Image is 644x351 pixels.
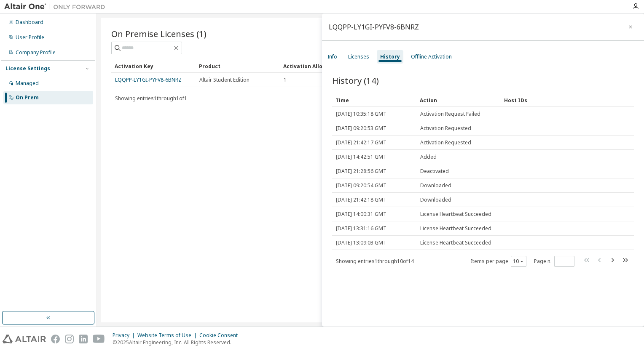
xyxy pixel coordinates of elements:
div: Info [327,53,337,60]
span: Items per page [471,256,526,267]
div: Action [420,93,497,107]
span: [DATE] 14:42:51 GMT [336,154,386,160]
span: [DATE] 21:42:18 GMT [336,197,386,203]
span: License Heartbeat Succeeded [420,211,491,218]
span: Showing entries 1 through 1 of 1 [115,95,187,102]
div: Activation Key [115,59,192,73]
span: [DATE] 21:28:56 GMT [336,168,386,175]
div: Time [335,93,413,107]
button: 10 [513,258,524,265]
img: youtube.svg [93,335,105,343]
div: On Prem [16,94,39,101]
span: [DATE] 14:00:31 GMT [336,211,386,218]
span: History (14) [332,74,379,86]
span: Page n. [534,256,574,267]
img: linkedin.svg [79,335,88,343]
div: Company Profile [16,49,56,56]
p: © 2025 Altair Engineering, Inc. All Rights Reserved. [113,339,243,346]
img: facebook.svg [51,335,60,343]
div: Privacy [113,332,137,339]
div: User Profile [16,34,44,41]
span: 1 [284,77,287,83]
span: [DATE] 10:35:18 GMT [336,111,386,117]
span: Altair Student Edition [199,77,250,83]
div: History [380,53,400,60]
div: Activation Allowed [283,59,361,73]
div: Dashboard [16,19,43,26]
span: Activation Requested [420,139,471,146]
div: Host IDs [504,93,606,107]
img: Altair One [4,3,110,11]
span: On Premise Licenses (1) [111,28,207,40]
span: [DATE] 13:31:16 GMT [336,225,386,232]
span: [DATE] 09:20:53 GMT [336,125,386,132]
span: Added [420,154,437,160]
span: Activation Request Failed [420,111,480,117]
span: [DATE] 21:42:17 GMT [336,139,386,146]
div: Licenses [348,53,369,60]
div: LQQPP-LY1GI-PYFV8-6BNRZ [329,24,419,30]
span: Showing entries 1 through 10 of 14 [336,258,414,265]
span: Activation Requested [420,125,471,132]
div: License Settings [5,65,50,72]
span: Deactivated [420,168,449,175]
div: Managed [16,80,39,87]
span: License Heartbeat Succeeded [420,239,491,246]
div: Website Terms of Use [137,332,199,339]
span: Downloaded [420,182,451,189]
img: altair_logo.svg [3,335,46,343]
span: License Heartbeat Succeeded [420,225,491,232]
span: Downloaded [420,197,451,203]
span: [DATE] 09:20:54 GMT [336,182,386,189]
div: Product [199,59,276,73]
a: LQQPP-LY1GI-PYFV8-6BNRZ [115,76,182,83]
img: instagram.svg [65,335,74,343]
div: Cookie Consent [199,332,243,339]
span: [DATE] 13:09:03 GMT [336,239,386,246]
div: Offline Activation [411,53,452,60]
